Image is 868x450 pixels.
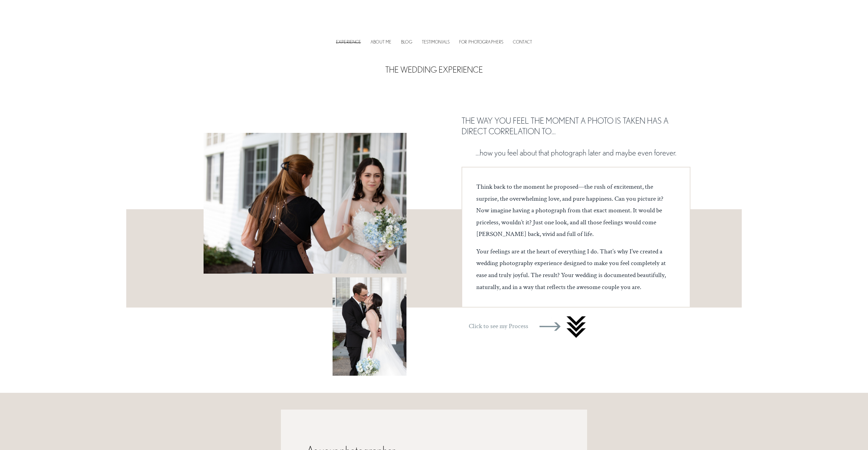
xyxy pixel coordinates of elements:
img: Lisa Villella Photography [389,3,478,34]
a: TESTIMONIALS [422,41,450,43]
span: THE WAY YOU FEEL THE MOMENT A PHOTO IS TAKEN HAS A DIRECT CORRELATION TO… [462,116,670,136]
a: BLOG [401,41,412,43]
span: Click to see my Process [469,322,528,330]
a: FOR PHOTOGRAPHERS [459,41,503,43]
span: …how you feel about that photograph later and maybe even forever. [476,148,676,157]
a: ABOUT ME [371,41,391,43]
a: EXPERIENCE [336,41,361,43]
span: Think back to the moment he proposed—the rush of excitement, the surprise, the overwhelming love,... [476,183,665,238]
h3: THE WEDDING EXPERIENCE [359,65,510,75]
a: CONTACT [513,41,532,43]
span: Your feelings are at the heart of everything I do. That’s why I’ve created a wedding photography ... [476,247,667,291]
